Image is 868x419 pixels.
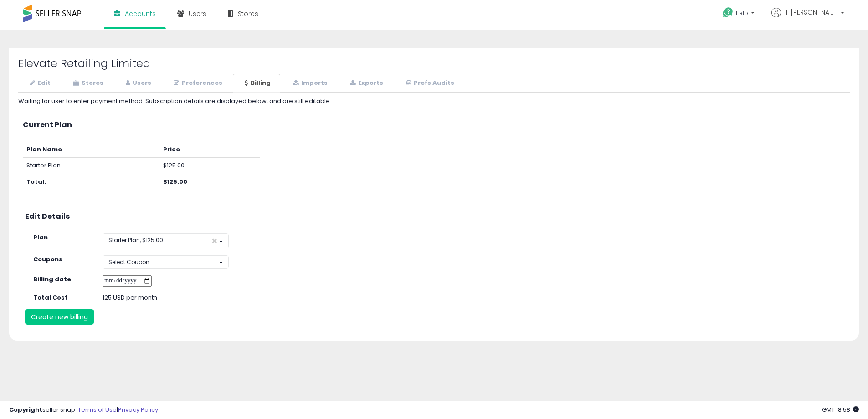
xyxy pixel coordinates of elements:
[18,57,850,69] h2: Elevate Retailing Limited
[61,74,113,93] a: Stores
[162,74,232,93] a: Preferences
[103,233,229,248] button: Starter Plan, $125.00 ×
[159,158,260,174] td: $125.00
[338,74,393,93] a: Exports
[23,158,159,174] td: Starter Plan
[189,9,206,18] span: Users
[211,236,217,246] span: ×
[163,177,187,186] b: $125.00
[281,74,337,93] a: Imports
[18,74,60,93] a: Edit
[33,255,62,264] strong: Coupons
[33,293,68,302] strong: Total Cost
[26,177,46,186] b: Total:
[118,405,158,414] a: Privacy Policy
[159,142,260,158] th: Price
[108,236,163,244] span: Starter Plan, $125.00
[114,74,161,93] a: Users
[233,74,280,93] a: Billing
[722,7,734,18] i: Get Help
[103,255,229,269] button: Select Coupon
[736,9,748,17] span: Help
[33,233,48,242] strong: Plan
[771,8,844,28] a: Hi [PERSON_NAME]
[238,9,258,18] span: Stores
[96,294,303,302] div: 125 USD per month
[783,8,838,17] span: Hi [PERSON_NAME]
[822,405,859,414] span: 2025-10-9 18:58 GMT
[9,406,158,414] div: seller snap | |
[33,275,71,284] strong: Billing date
[23,142,159,158] th: Plan Name
[18,97,850,106] div: Waiting for user to enter payment method. Subscription details are displayed below, and are still...
[108,258,149,266] span: Select Coupon
[9,405,42,414] strong: Copyright
[25,212,843,221] h3: Edit Details
[23,121,845,129] h3: Current Plan
[78,405,117,414] a: Terms of Use
[394,74,464,93] a: Prefs Audits
[125,9,156,18] span: Accounts
[25,309,94,325] button: Create new billing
